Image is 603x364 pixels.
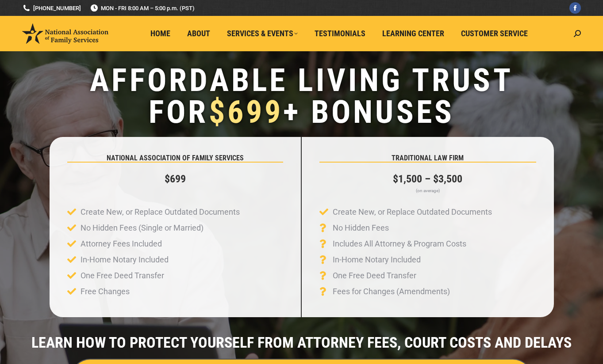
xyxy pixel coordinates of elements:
span: $699 [209,93,283,131]
span: Home [150,29,170,38]
h5: NATIONAL ASSOCIATION OF FAMILY SERVICES [67,155,283,162]
span: Create New, or Replace Outdated Documents [78,204,240,220]
span: No Hidden Fees (Single or Married) [78,220,204,236]
h1: Affordable Living Trust for + Bonuses [4,64,599,128]
span: No Hidden Fees [330,220,389,236]
span: Fees for Changes (Amendments) [330,284,450,300]
span: Services & Events [227,29,298,38]
a: Customer Service [455,25,534,42]
span: Testimonials [315,29,365,38]
a: Learning Center [376,25,450,42]
span: Attorney Fees Included [78,236,162,252]
strong: $1,500 – $3,500 [393,173,462,185]
span: Includes All Attorney & Program Costs [330,236,466,252]
span: Customer Service [461,29,528,38]
h2: LEARN HOW TO PROTECT YOURSELF FROM ATTORNEY FEES, COURT COSTS AND DELAYS [4,335,599,350]
span: Learning Center [382,29,444,38]
a: Testimonials [308,25,372,42]
span: In-Home Notary Included [330,252,421,268]
span: MON - FRI 8:00 AM – 5:00 p.m. (PST) [90,4,195,12]
a: About [181,25,216,42]
a: [PHONE_NUMBER] [22,4,81,12]
strong: $699 [165,173,186,185]
a: Home [144,25,177,42]
span: About [187,29,210,38]
span: One Free Deed Transfer [330,268,416,284]
span: Create New, or Replace Outdated Documents [330,204,492,220]
span: One Free Deed Transfer [78,268,164,284]
a: Facebook page opens in new window [569,2,581,14]
img: National Association of Family Services [22,23,108,44]
h5: TRADITIONAL LAW FIRM [319,155,536,162]
span: In-Home Notary Included [78,252,169,268]
span: Free Changes [78,284,130,300]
